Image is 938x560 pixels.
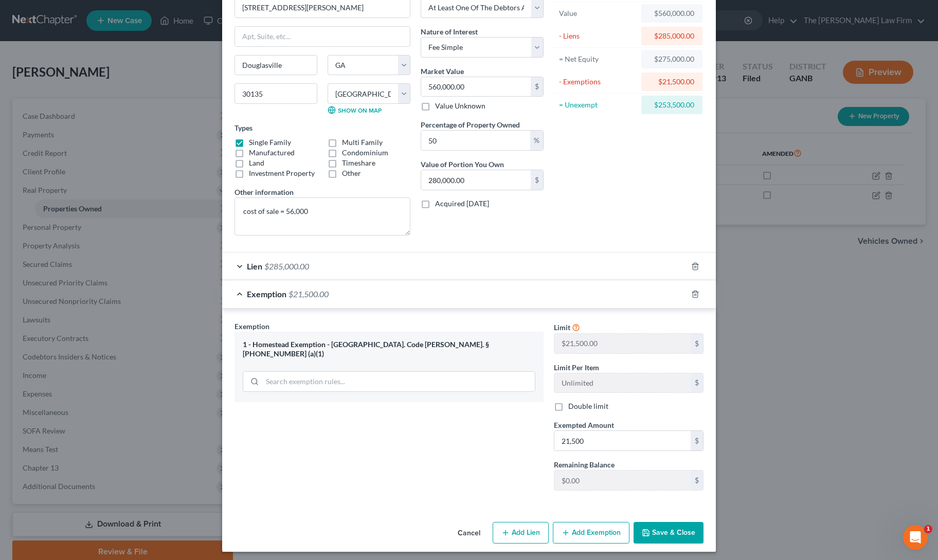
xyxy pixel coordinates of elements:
[553,522,629,544] button: Add Exemption
[249,148,295,158] label: Manufactured
[554,471,691,490] input: --
[554,373,691,393] input: --
[531,77,543,97] div: $
[650,31,694,41] div: $285,000.00
[924,525,932,533] span: 1
[691,431,703,450] div: $
[559,77,637,87] div: - Exemptions
[235,56,317,75] input: Enter city...
[421,26,478,37] label: Nature of Interest
[559,31,637,41] div: - Liens
[247,289,286,299] span: Exemption
[421,66,464,77] label: Market Value
[264,261,309,271] span: $285,000.00
[421,77,531,97] input: 0.00
[342,137,383,148] label: Multi Family
[650,54,694,64] div: $275,000.00
[650,100,694,110] div: $253,500.00
[531,170,543,190] div: $
[328,106,382,114] a: Show on Map
[249,137,291,148] label: Single Family
[554,362,599,373] label: Limit Per Item
[421,131,530,150] input: 0.00
[568,401,608,411] label: Double limit
[493,522,549,544] button: Add Lien
[691,334,703,353] div: $
[559,8,637,19] div: Value
[530,131,543,150] div: %
[650,77,694,87] div: $21,500.00
[554,421,614,429] span: Exempted Amount
[342,158,375,168] label: Timeshare
[342,168,361,178] label: Other
[243,340,535,359] div: 1 - Homestead Exemption - [GEOGRAPHIC_DATA]. Code [PERSON_NAME]. § [PHONE_NUMBER] (a)(1)
[554,334,691,353] input: --
[650,8,694,19] div: $560,000.00
[249,158,264,168] label: Land
[691,471,703,490] div: $
[234,322,269,331] span: Exemption
[234,187,294,197] label: Other information
[421,170,531,190] input: 0.00
[262,372,535,391] input: Search exemption rules...
[559,100,637,110] div: = Unexempt
[234,122,252,133] label: Types
[691,373,703,393] div: $
[554,459,615,470] label: Remaining Balance
[634,522,703,544] button: Save & Close
[288,289,329,299] span: $21,500.00
[554,323,570,332] span: Limit
[903,525,928,550] iframe: Intercom live chat
[449,523,489,544] button: Cancel
[249,168,315,178] label: Investment Property
[235,27,410,46] input: Apt, Suite, etc...
[554,431,691,450] input: 0.00
[247,261,262,271] span: Lien
[435,198,489,209] label: Acquired [DATE]
[421,159,504,170] label: Value of Portion You Own
[234,83,317,104] input: Enter zip...
[435,101,485,111] label: Value Unknown
[421,119,520,130] label: Percentage of Property Owned
[559,54,637,64] div: = Net Equity
[342,148,388,158] label: Condominium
